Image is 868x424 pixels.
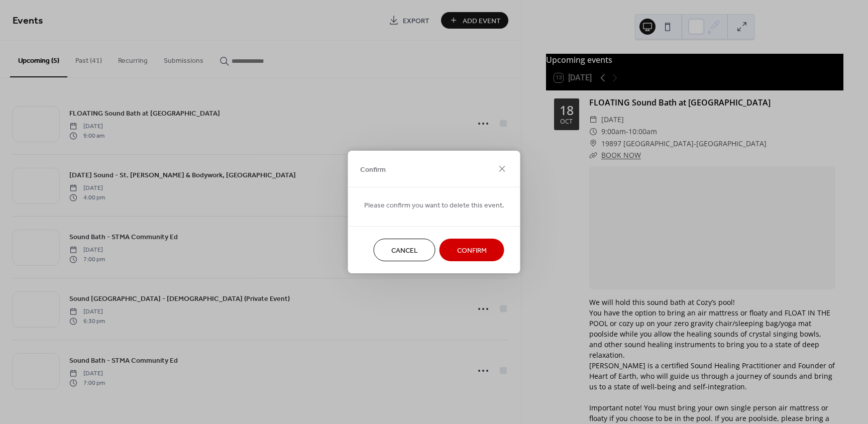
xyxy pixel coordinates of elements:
span: Confirm [360,164,386,175]
button: Confirm [440,239,504,261]
span: Confirm [457,246,487,256]
button: Cancel [374,239,436,261]
span: Please confirm you want to delete this event. [364,200,504,211]
span: Cancel [391,246,418,256]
